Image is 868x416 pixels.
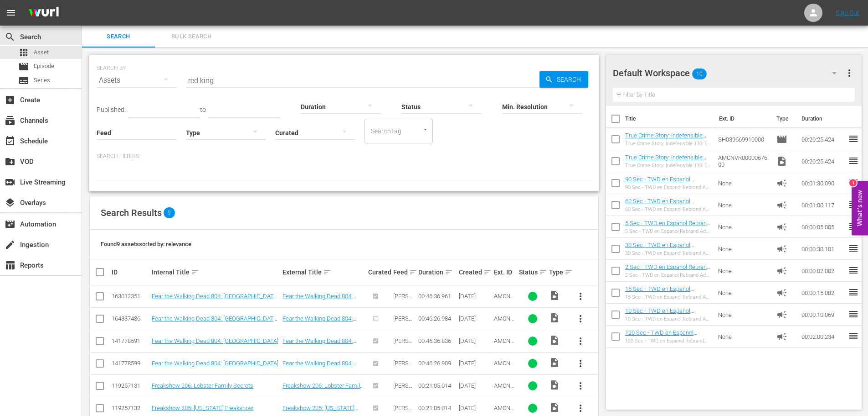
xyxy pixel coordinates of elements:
div: 119257132 [112,405,149,411]
div: 00:46:36.961 [418,293,456,300]
a: Freakshow 206: Lobster Family Secrets [152,382,253,389]
div: [DATE] [459,382,491,389]
button: more_vert [570,308,591,330]
span: more_vert [575,358,586,369]
span: Reports [5,260,15,271]
td: SH039669910000 [714,128,773,150]
div: 15 Sec - TWD en Espanol Rebrand Ad Slates-15s- SLATE [625,294,711,300]
span: sort [539,268,547,276]
span: Automation [5,219,15,230]
th: Type [771,106,796,132]
span: AMCNVR0000060783 [494,360,514,380]
span: Asset [18,47,29,58]
div: 60 Sec - TWD en Espanol Rebrand Ad Slates-60s- SLATE [625,206,711,212]
div: 30 Sec - TWD en Espanol Rebrand Ad Slates-30s- SLATE [625,250,711,256]
span: sort [445,268,453,276]
button: Open Feedback Widget [852,181,868,235]
div: 1 [849,179,857,186]
td: 00:02:00.234 [798,326,848,348]
span: reorder [848,331,859,342]
div: 00:46:26.984 [418,315,456,322]
a: 15 Sec - TWD en Espanol Rebrand Ad Slates-15s- SLATE [625,285,704,299]
a: Fear the Walking Dead 804: [GEOGRAPHIC_DATA] [282,360,356,374]
button: more_vert [570,285,591,307]
span: more_vert [575,380,586,391]
a: Fear the Walking Dead 804: [GEOGRAPHIC_DATA][PERSON_NAME] [282,293,356,313]
td: 00:00:15.082 [798,282,848,304]
div: Created [459,267,491,278]
span: VOD [5,156,15,167]
span: Video [549,379,560,390]
td: 00:00:05.005 [798,216,848,238]
span: Overlays [5,197,15,208]
span: [PERSON_NAME] Feed [393,315,413,336]
a: 90 Sec - TWD en Espanol Rebrand Ad Slates-90s- SLATE [625,176,704,190]
span: Ad [776,200,787,211]
span: reorder [848,155,859,166]
div: [DATE] [459,315,491,322]
span: Video [549,357,560,368]
span: sort [565,268,573,276]
span: Episode [34,62,54,71]
a: 2 Sec - TWD en Espanol Rebrand Ad Slates-2s- SLATE [625,263,710,277]
span: to [200,106,206,113]
button: more_vert [844,62,855,84]
div: Status [519,267,546,278]
a: Fear the Walking Dead 804: [GEOGRAPHIC_DATA][PERSON_NAME] [152,293,278,306]
td: None [714,216,773,238]
th: Title [625,106,714,132]
span: [PERSON_NAME] Feed [393,293,413,313]
span: AMCNVR0000060771 [494,337,514,358]
span: Search [5,32,15,42]
div: True Crime Story: Indefensible 110: El elefante en el útero [625,141,711,147]
span: sort [483,268,492,276]
button: more_vert [570,330,591,352]
div: Internal Title [152,267,280,278]
a: Fear the Walking Dead 804: [GEOGRAPHIC_DATA] [152,337,278,344]
span: Series [18,75,29,86]
span: Ad [776,243,787,254]
button: more_vert [570,353,591,374]
span: Video [549,290,560,301]
span: Video [549,335,560,346]
span: reorder [848,265,859,276]
p: Search Filters: [97,153,591,160]
span: Ad [776,309,787,320]
td: None [714,282,773,304]
div: Duration [418,267,456,278]
button: Open [421,125,430,134]
span: menu [5,7,16,18]
span: AMCNVR0000007397 [494,382,514,403]
span: Create [5,95,15,105]
div: 2 Sec - TWD en Espanol Rebrand Ad Slates-2s- SLATE [625,272,711,278]
div: 00:21:05.014 [418,405,456,411]
td: None [714,326,773,348]
span: Search [553,71,588,88]
div: 10 Sec - TWD en Espanol Rebrand Ad Slates-10s- SLATE [625,316,711,322]
td: 00:20:25.424 [798,150,848,172]
a: True Crime Story: Indefensible 110: El elefante en el útero [625,132,706,146]
td: 00:01:00.117 [798,194,848,216]
span: sort [409,268,417,276]
div: 141778591 [112,337,149,344]
a: True Crime Story: Indefensible 110: El elefante en el útero [625,154,706,168]
span: reorder [848,287,859,298]
span: 10 [692,64,707,84]
a: Fear the Walking Dead 804: [GEOGRAPHIC_DATA][PERSON_NAME] [282,315,356,336]
div: Feed [393,267,416,278]
button: Search [539,71,588,88]
span: more_vert [575,313,586,324]
span: [PERSON_NAME] Feed [393,382,413,403]
td: 00:20:25.424 [798,128,848,150]
span: AMCNVR0000057304 [494,315,514,336]
span: 9 [164,207,175,218]
td: 00:00:02.002 [798,260,848,282]
div: [DATE] [459,360,491,367]
div: Curated [368,269,390,276]
div: [DATE] [459,405,491,411]
span: Schedule [5,136,15,147]
span: Search [87,32,149,42]
a: Fear the Walking Dead 804: [GEOGRAPHIC_DATA][PERSON_NAME] [152,315,278,329]
a: 5 Sec - TWD en Espanol Rebrand Ad Slates-5s- SLATE [625,220,710,233]
span: Asset [34,48,49,57]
